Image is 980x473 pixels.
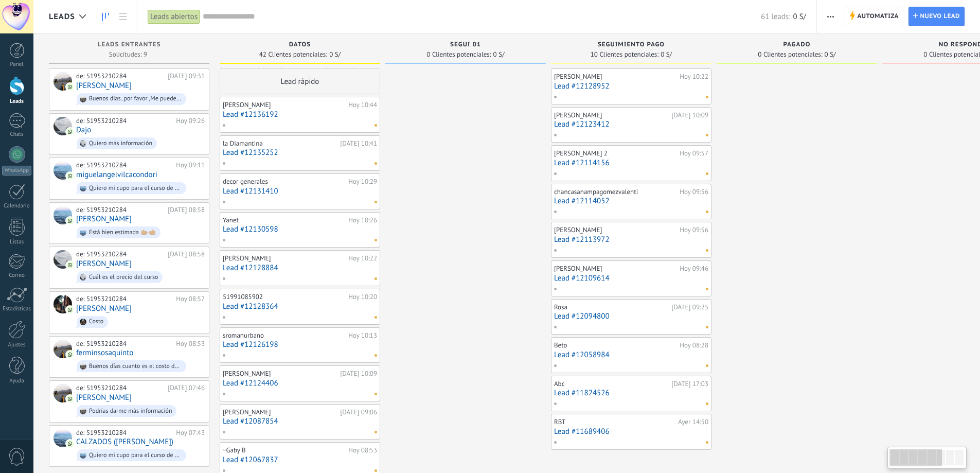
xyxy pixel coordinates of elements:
[845,7,903,26] a: Automatiza
[340,139,377,148] div: [DATE] 10:41
[2,342,32,348] div: Ajustes
[329,51,341,58] span: 0 S/
[66,395,74,402] img: com.amocrm.amocrmwa.svg
[223,379,377,388] a: Lead #12124406
[761,12,790,22] span: 61 leads:
[793,12,806,22] span: 0 S/
[176,161,205,169] div: Hoy 09:11
[390,41,541,50] div: segui 01
[493,51,505,58] span: 0 S/
[66,128,74,135] img: com.amocrm.amocrmwa.svg
[176,117,205,125] div: Hoy 09:26
[706,441,708,444] span: No hay nada asignado
[671,111,708,119] div: [DATE] 10:09
[554,120,708,129] a: Lead #12123412
[348,446,377,454] div: Hoy 08:53
[348,178,377,186] div: Hoy 10:29
[340,408,377,416] div: [DATE] 09:06
[375,431,377,433] span: No hay nada asignado
[76,340,172,348] div: de: 51953210284
[223,148,377,157] a: Lead #12135252
[76,72,164,80] div: de: 51953210284
[706,134,708,136] span: No hay nada asignado
[554,111,669,119] div: [PERSON_NAME]
[920,7,960,26] span: Nuevo lead
[783,41,811,48] span: pagado
[348,216,377,224] div: Hoy 10:26
[76,250,164,258] div: de: 51953210284
[66,83,74,91] img: com.amocrm.amocrmwa.svg
[825,51,836,58] span: 0 S/
[176,429,205,437] div: Hoy 07:43
[340,370,377,378] div: [DATE] 10:09
[76,348,133,357] a: ferminsosaquinto
[168,250,205,258] div: [DATE] 08:58
[49,12,75,22] span: Leads
[223,178,346,186] div: decor generales
[89,229,156,236] div: Está bien estimada 🫱🏼‍🫲🏼
[223,101,346,109] div: [PERSON_NAME]
[76,295,172,303] div: de: 51953210284
[680,226,708,234] div: Hoy 09:56
[2,306,32,312] div: Estadísticas
[706,288,708,290] span: No hay nada asignado
[223,254,346,262] div: [PERSON_NAME]
[375,162,377,165] span: No hay nada asignado
[89,140,152,147] div: Quiero más información
[176,295,205,303] div: Hoy 08:57
[554,188,677,196] div: chancasanampagomezvalenti
[554,235,708,244] a: Lead #12113972
[66,440,74,447] img: com.amocrm.amocrmwa.svg
[168,206,205,214] div: [DATE] 08:58
[678,418,708,426] div: Ayer 14:50
[223,187,377,196] a: Lead #12131410
[223,340,377,349] a: Lead #12126198
[591,51,658,58] span: 10 Clientes potenciales:
[76,437,173,446] a: CALZADOS ([PERSON_NAME])
[2,378,32,384] div: Ayuda
[76,161,172,169] div: de: 51953210284
[89,408,172,415] div: Podrías darme más información
[375,239,377,241] span: No hay nada asignado
[76,117,172,125] div: de: 51953210284
[76,304,132,313] a: [PERSON_NAME]
[223,456,377,464] a: Lead #12067837
[554,380,669,388] div: Abc
[680,265,708,273] div: Hoy 09:46
[54,340,72,358] div: ferminsosaquinto
[76,393,132,402] a: [PERSON_NAME]
[76,259,132,268] a: [PERSON_NAME]
[680,188,708,196] div: Hoy 09:56
[54,295,72,313] div: Marita
[706,364,708,367] span: No hay nada asignado
[223,370,337,378] div: [PERSON_NAME]
[2,131,32,138] div: Chats
[598,41,665,48] span: seguimiento pago
[554,389,708,397] a: Lead #11824526
[76,215,132,223] a: [PERSON_NAME]
[706,211,708,213] span: No hay nada asignado
[223,446,346,454] div: ~Gaby B
[223,110,377,119] a: Lead #12136192
[554,73,677,81] div: [PERSON_NAME]
[554,149,677,157] div: [PERSON_NAME] 2
[426,51,491,58] span: 0 Clientes potenciales:
[554,197,708,205] a: Lead #12114052
[89,95,182,102] div: Buenos dias..por favor ,Me puede dar más informes?
[54,250,72,269] div: Yorbis
[223,139,337,148] div: la Diamantina
[76,170,157,179] a: miguelangelvilcacondori
[375,354,377,357] span: No hay nada asignado
[680,149,708,157] div: Hoy 09:57
[289,41,311,48] span: datos
[109,51,147,58] span: Solicitudes: 9
[706,249,708,252] span: No hay nada asignado
[375,316,377,319] span: No hay nada asignado
[220,68,380,94] div: Lead rápido
[76,384,164,392] div: de: 51953210284
[66,351,74,358] img: com.amocrm.amocrmwa.svg
[66,306,74,313] img: com.amocrm.amocrmwa.svg
[2,239,32,246] div: Listas
[554,159,708,167] a: Lead #12114156
[148,9,200,24] div: Leads abiertos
